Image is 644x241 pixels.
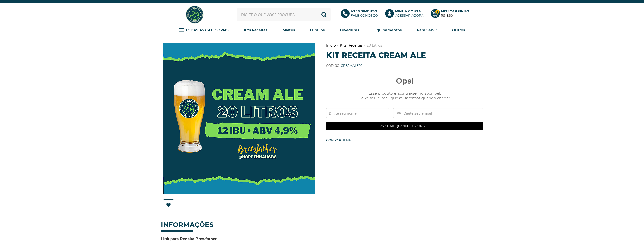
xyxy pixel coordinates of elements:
[283,26,295,34] a: Maltes
[326,91,483,100] span: Esse produto encontra-se indisponível. Deixe seu e-mail que avisaremos quando chegar.
[244,28,267,32] strong: Kits Receitas
[326,76,483,86] span: Ops!
[374,26,402,34] a: Equipamentos
[244,26,267,34] a: Kits Receitas
[179,26,229,34] a: TODAS AS CATEGORIAS
[452,26,465,34] a: Outros
[351,9,377,13] b: Atendimento
[452,28,465,32] strong: Outros
[317,8,331,21] button: Buscar
[385,9,426,20] a: Minha ContaAcessar agora
[283,28,295,32] strong: Maltes
[326,64,340,68] b: Código:
[367,43,382,48] a: 20 Litros
[185,28,229,32] strong: TODAS AS CATEGORIAS
[161,199,177,210] a: Lista de Desejos
[340,26,359,34] a: Leveduras
[310,28,325,32] strong: Lúpulos
[395,9,421,13] b: Minha Conta
[326,43,336,48] a: Início
[340,28,359,32] strong: Leveduras
[326,122,483,130] input: Avise-me quando disponível
[435,10,440,14] strong: 1
[163,43,315,194] img: Kit Receita Cream Ale
[417,26,437,34] a: Para Servir
[395,9,423,18] p: Acessar agora
[341,9,380,20] a: AtendimentoFale conosco
[417,28,437,32] strong: Para Servir
[326,51,483,60] h1: Kit Receita Cream Ale
[340,43,363,48] a: Kits Receitas
[237,8,331,21] input: Digite o que você procura
[310,26,325,34] a: Lúpulos
[326,108,389,118] input: Digite seu nome
[351,9,378,18] p: Fale conosco
[185,5,204,24] img: Hopfen Haus BrewShop
[441,9,469,13] b: Meu Carrinho
[441,14,453,17] strong: R$ 13,90
[341,64,364,68] span: CREAMALE20L
[374,28,402,32] strong: Equipamentos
